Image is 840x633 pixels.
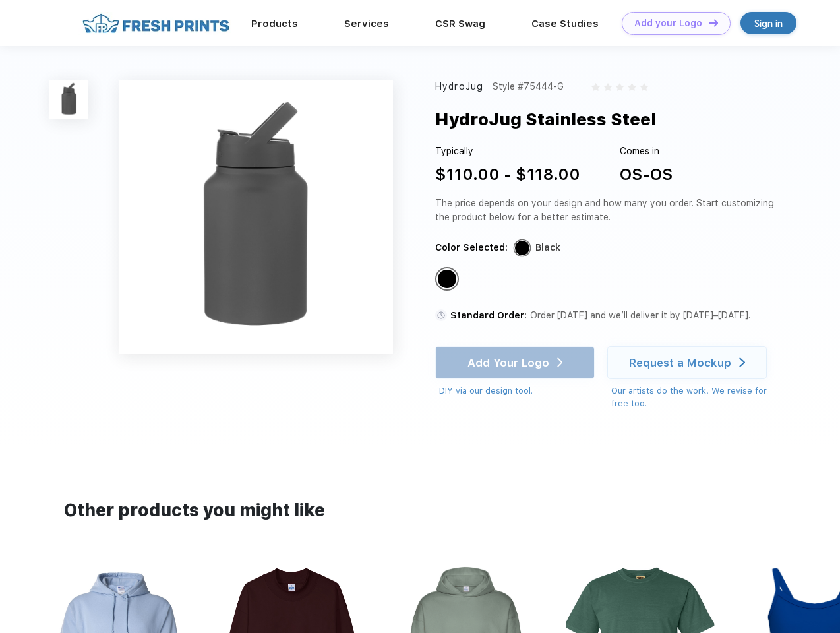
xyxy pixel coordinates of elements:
div: Other products you might like [64,498,775,524]
div: Request a Mockup [629,356,731,369]
img: gray_star.svg [591,83,599,91]
div: HydroJug Stainless Steel [435,107,656,132]
img: DT [709,19,718,26]
div: Add your Logo [634,18,702,29]
img: gray_star.svg [640,83,648,91]
span: Standard Order: [450,310,527,320]
div: $110.00 - $118.00 [435,163,580,187]
a: Products [251,18,298,30]
div: Style #75444-G [493,80,564,94]
img: white arrow [739,357,745,367]
img: fo%20logo%202.webp [78,12,233,35]
div: Typically [435,144,580,158]
span: Order [DATE] and we’ll deliver it by [DATE]–[DATE]. [530,310,750,320]
div: Black [438,270,456,288]
a: Sign in [740,12,796,34]
div: HydroJug [435,80,483,94]
div: Our artists do the work! We revise for free too. [611,384,779,410]
div: Comes in [620,144,673,158]
img: gray_star.svg [628,83,636,91]
img: func=resize&h=100 [49,80,88,119]
img: gray_star.svg [616,83,624,91]
div: Color Selected: [435,241,508,255]
div: OS-OS [620,163,673,187]
img: func=resize&h=640 [119,80,393,354]
img: gray_star.svg [604,83,612,91]
div: DIY via our design tool. [439,384,595,398]
div: The price depends on your design and how many you order. Start customizing the product below for ... [435,196,779,224]
div: Black [535,241,560,255]
img: standard order [435,309,447,321]
div: Sign in [754,16,783,31]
